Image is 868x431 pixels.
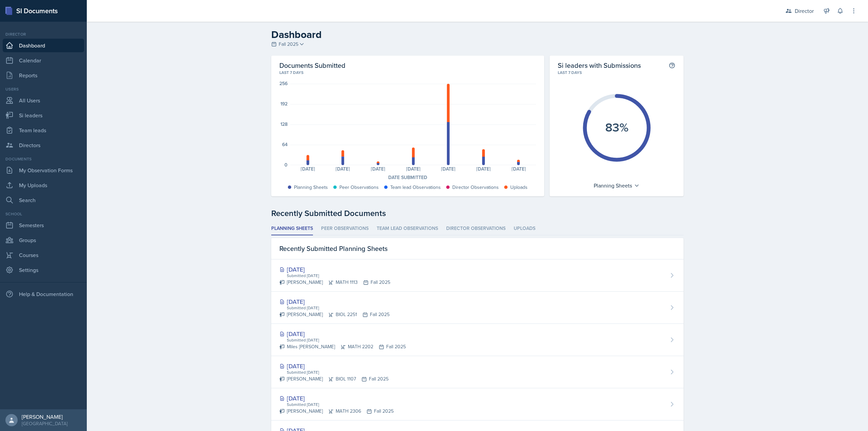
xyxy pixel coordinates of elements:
div: Miles [PERSON_NAME] MATH 2202 Fall 2025 [279,343,406,350]
div: [DATE] [501,166,536,171]
a: Calendar [3,54,84,67]
div: 128 [280,122,288,126]
div: Uploads [510,184,528,191]
div: [DATE] [466,166,501,171]
div: [PERSON_NAME] MATH 2306 Fall 2025 [279,408,394,415]
a: Courses [3,248,84,262]
div: Recently Submitted Planning Sheets [271,238,684,259]
a: All Users [3,94,84,107]
h2: Si leaders with Submissions [558,61,641,70]
a: [DATE] Submitted [DATE] [PERSON_NAME]BIOL 2251Fall 2025 [271,292,684,324]
div: [DATE] [279,394,394,403]
div: [DATE] [279,329,406,338]
a: Search [3,193,84,207]
div: Submitted [DATE] [286,369,389,375]
a: Dashboard [3,39,84,52]
div: [DATE] [290,166,325,171]
div: Submitted [DATE] [286,401,394,408]
div: Date Submitted [279,174,536,181]
a: My Observation Forms [3,163,84,177]
div: [PERSON_NAME] BIOL 2251 Fall 2025 [279,311,390,318]
div: School [3,211,84,217]
li: Planning Sheets [271,222,313,235]
div: [DATE] [396,166,431,171]
div: Director Observations [452,184,499,191]
div: Submitted [DATE] [286,273,390,279]
li: Team lead Observations [377,222,438,235]
span: Fall 2025 [279,41,298,48]
div: 64 [282,142,288,147]
text: 83% [605,118,628,136]
div: Submitted [DATE] [286,305,390,311]
a: Reports [3,68,84,82]
h2: Dashboard [271,28,684,41]
div: Team lead Observations [390,184,441,191]
a: Team leads [3,123,84,137]
a: Directors [3,138,84,152]
div: Users [3,86,84,92]
div: Director [3,31,84,37]
a: [DATE] Submitted [DATE] Miles [PERSON_NAME]MATH 2202Fall 2025 [271,324,684,356]
div: Planning Sheets [590,180,643,191]
div: [DATE] [431,166,466,171]
div: Last 7 days [279,70,536,76]
div: 256 [279,81,288,86]
div: Documents [3,156,84,162]
div: Planning Sheets [294,184,328,191]
li: Peer Observations [321,222,369,235]
a: Settings [3,263,84,277]
div: Help & Documentation [3,287,84,301]
div: 0 [284,162,288,167]
div: Recently Submitted Documents [271,207,684,219]
a: [DATE] Submitted [DATE] [PERSON_NAME]BIOL 1107Fall 2025 [271,356,684,388]
a: Semesters [3,218,84,232]
div: Peer Observations [339,184,379,191]
li: Uploads [514,222,535,235]
li: Director Observations [446,222,506,235]
h2: Documents Submitted [279,61,536,70]
div: [DATE] [279,265,390,274]
div: [DATE] [279,361,389,371]
div: 192 [280,101,288,106]
a: [DATE] Submitted [DATE] [PERSON_NAME]MATH 1113Fall 2025 [271,259,684,292]
a: My Uploads [3,178,84,192]
div: [DATE] [279,297,390,306]
div: Director [795,7,814,15]
div: [DATE] [325,166,361,171]
div: [DATE] [360,166,396,171]
div: Last 7 days [558,70,675,76]
div: [PERSON_NAME] [22,413,67,420]
div: [PERSON_NAME] BIOL 1107 Fall 2025 [279,375,389,383]
div: Submitted [DATE] [286,337,406,343]
div: [PERSON_NAME] MATH 1113 Fall 2025 [279,279,390,286]
a: [DATE] Submitted [DATE] [PERSON_NAME]MATH 2306Fall 2025 [271,388,684,420]
a: Si leaders [3,109,84,122]
a: Groups [3,233,84,247]
div: [GEOGRAPHIC_DATA] [22,420,67,427]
